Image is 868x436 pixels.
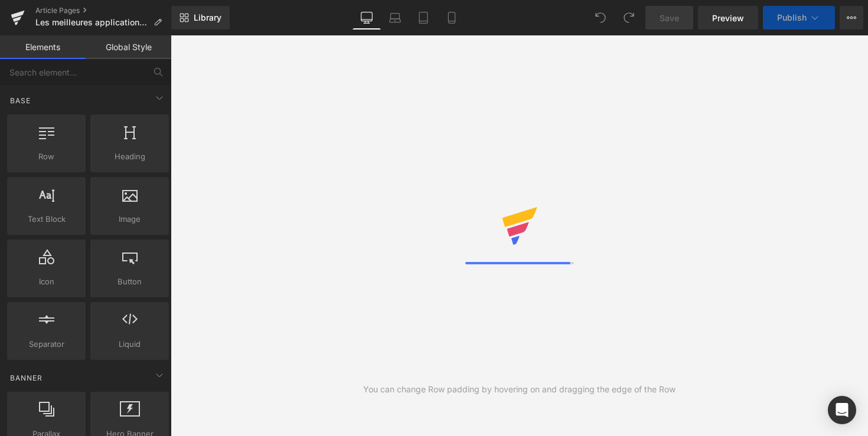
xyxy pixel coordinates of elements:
span: Icon [11,276,82,288]
button: Publish [763,6,835,29]
span: Text Block [11,213,82,225]
span: Publish [777,13,807,22]
a: Article Pages [35,6,171,15]
button: More [840,6,863,29]
span: Base [9,95,32,106]
div: You can change Row padding by hovering on and dragging the edge of the Row [363,383,676,396]
div: Open Intercom Messenger [828,396,856,424]
a: Mobile [438,6,466,29]
span: Heading [94,150,165,163]
button: Undo [589,6,612,29]
span: Save [660,12,679,24]
span: Separator [11,338,82,350]
span: Image [94,213,165,225]
a: Global Style [86,35,171,59]
a: Tablet [409,6,438,29]
button: Redo [617,6,641,29]
a: Laptop [381,6,409,29]
span: Banner [9,372,44,383]
span: Preview [712,12,744,24]
a: New Library [171,6,230,29]
span: Liquid [94,338,165,350]
a: Desktop [353,6,381,29]
a: Preview [698,6,758,29]
span: Library [194,12,221,23]
span: Row [11,150,82,163]
span: Button [94,276,165,288]
span: Les meilleures applications vélos en 2024 [35,18,149,27]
